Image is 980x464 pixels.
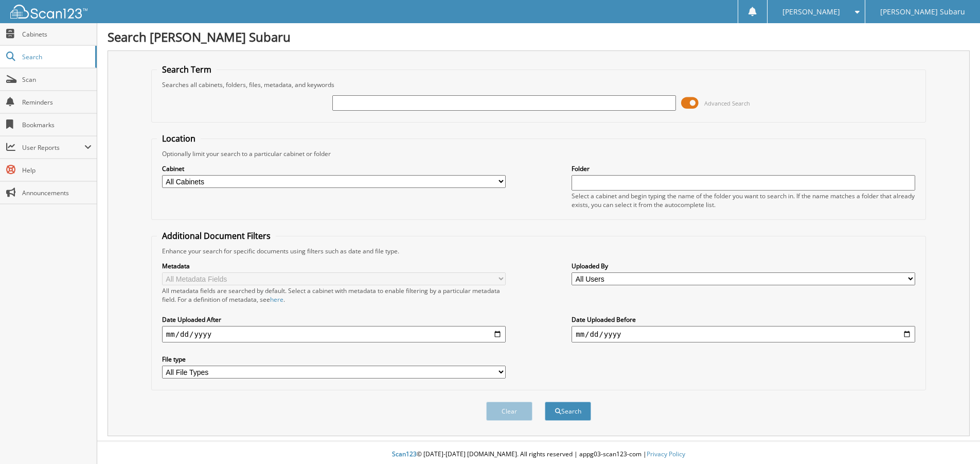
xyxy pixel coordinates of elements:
[572,192,915,209] div: Select a cabinet and begin typing the name of the folder you want to search in. If the name match...
[162,326,506,342] input: start
[157,247,920,255] div: Enhance your search for specific documents using filters such as date and file type.
[572,164,915,173] label: Folder
[647,450,685,458] a: Privacy Policy
[157,80,920,89] div: Searches all cabinets, folders, files, metadata, and keywords
[545,402,591,421] button: Search
[108,28,970,45] h1: Search [PERSON_NAME] Subaru
[782,9,840,15] span: [PERSON_NAME]
[22,98,92,107] span: Reminders
[572,262,915,270] label: Uploaded By
[162,286,506,304] div: All metadata fields are searched by default. Select a cabinet with metadata to enable filtering b...
[162,262,506,270] label: Metadata
[572,315,915,324] label: Date Uploaded Before
[22,121,92,129] span: Bookmarks
[22,53,90,61] span: Search
[157,230,276,242] legend: Additional Document Filters
[157,64,217,75] legend: Search Term
[22,166,92,175] span: Help
[880,9,965,15] span: [PERSON_NAME] Subaru
[162,164,506,173] label: Cabinet
[10,5,87,19] img: scan123-logo-white.svg
[22,75,92,84] span: Scan
[157,149,920,158] div: Optionally limit your search to a particular cabinet or folder
[22,188,92,197] span: Announcements
[270,295,283,304] a: here
[162,355,506,364] label: File type
[392,450,417,458] span: Scan123
[22,30,92,39] span: Cabinets
[572,326,915,342] input: end
[929,415,980,464] iframe: Chat Widget
[486,402,532,421] button: Clear
[162,315,506,324] label: Date Uploaded After
[157,133,201,144] legend: Location
[22,143,84,152] span: User Reports
[704,99,750,107] span: Advanced Search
